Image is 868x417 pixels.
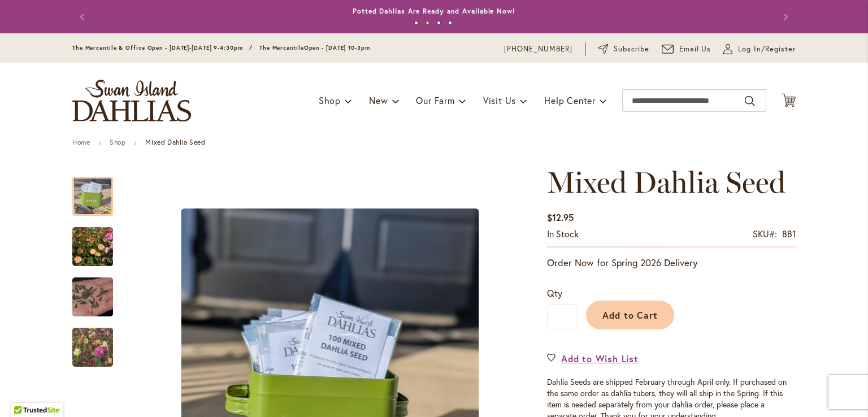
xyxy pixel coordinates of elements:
[782,228,796,241] div: 881
[723,44,796,55] a: Log In/Register
[52,313,133,381] img: Swan Island Dahlias - Dahlia Seedlings
[547,256,796,270] p: Order Now for Spring 2026 Delivery
[602,309,658,321] span: Add to Cart
[72,266,124,316] div: Swan Island Dahlias - Dahlia Seed
[52,270,133,324] img: Swan Island Dahlias - Dahlia Seed
[483,94,516,106] span: Visit Us
[72,6,95,28] button: Previous
[586,301,674,329] button: Add to Cart
[437,21,441,25] button: 3 of 4
[72,166,124,216] div: Mixed Dahlia Seed
[547,211,574,223] span: $12.95
[110,138,125,146] a: Shop
[52,220,133,274] img: Swan Island Dahlias - Dahlia Seedlings
[598,44,649,55] a: Subscribe
[319,94,341,106] span: Shop
[547,287,562,299] span: Qty
[72,216,124,266] div: Swan Island Dahlias - Dahlia Seedlings
[547,228,579,241] div: Availability
[504,44,572,55] a: [PHONE_NUMBER]
[369,94,388,106] span: New
[414,21,418,25] button: 1 of 4
[561,352,639,365] span: Add to Wish List
[547,164,785,200] span: Mixed Dahlia Seed
[72,80,191,121] a: store logo
[544,94,596,106] span: Help Center
[738,44,796,55] span: Log In/Register
[72,44,304,51] span: The Mercantile & Office Open - [DATE]-[DATE] 9-4:30pm / The Mercantile
[448,21,452,25] button: 4 of 4
[72,316,113,367] div: Swan Island Dahlias - Dahlia Seedlings
[753,228,777,240] strong: SKU
[773,6,796,28] button: Next
[426,21,429,25] button: 2 of 4
[679,44,711,55] span: Email Us
[662,44,711,55] a: Email Us
[72,138,90,146] a: Home
[8,377,40,409] iframe: Launch Accessibility Center
[614,44,649,55] span: Subscribe
[145,138,205,146] strong: Mixed Dahlia Seed
[547,228,579,240] span: In stock
[416,94,454,106] span: Our Farm
[353,7,515,15] a: Potted Dahlias Are Ready and Available Now!
[304,44,370,51] span: Open - [DATE] 10-3pm
[547,352,639,365] a: Add to Wish List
